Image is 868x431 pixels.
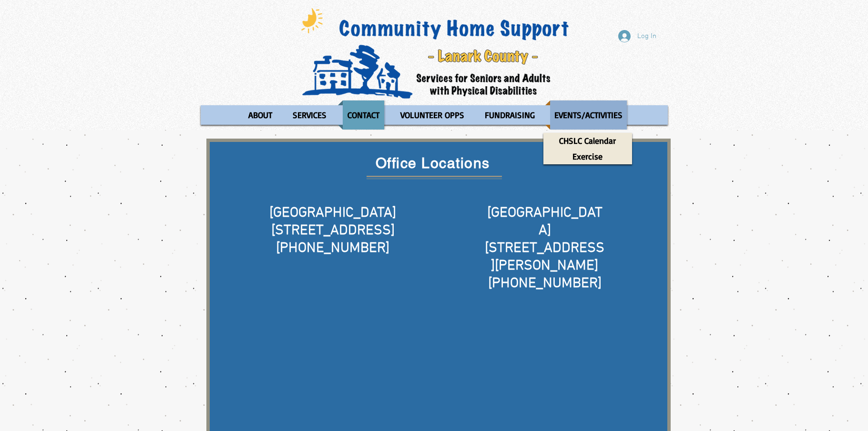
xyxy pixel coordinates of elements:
[476,100,543,130] a: FUNDRAISING
[338,100,389,130] a: CONTACT
[239,100,281,130] a: ABOUT
[396,100,469,130] p: VOLUNTEER OPPS
[244,100,276,130] p: ABOUT
[543,149,632,164] a: Exercise
[269,204,396,222] span: [GEOGRAPHIC_DATA]
[543,133,632,149] a: CHSLC Calendar
[201,100,668,130] nav: Site
[276,240,389,257] span: [PHONE_NUMBER]
[480,100,539,130] p: FUNDRAISING
[488,275,602,292] span: [PHONE_NUMBER]
[284,100,336,130] a: SERVICES
[612,27,663,45] button: Log In
[271,222,395,240] span: [STREET_ADDRESS]
[288,100,331,130] p: SERVICES
[634,31,660,41] span: Log In
[487,204,602,240] span: [GEOGRAPHIC_DATA]
[485,240,604,275] span: [STREET_ADDRESS][PERSON_NAME]
[376,155,490,171] span: Office Locations
[459,311,631,421] iframe: Google Maps
[568,149,607,164] p: Exercise
[545,100,632,130] a: EVENTS/ACTIVITIES
[247,311,419,421] iframe: Google Maps
[343,100,384,130] p: CONTACT
[550,100,627,130] p: EVENTS/ACTIVITIES
[391,100,473,130] a: VOLUNTEER OPPS
[555,133,620,149] p: CHSLC Calendar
